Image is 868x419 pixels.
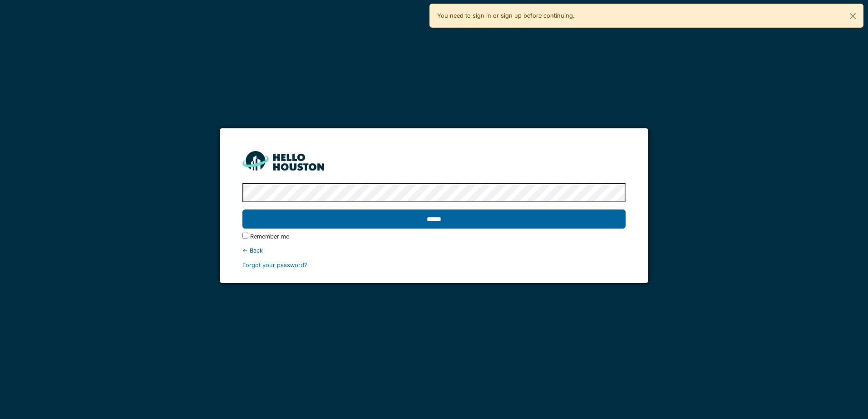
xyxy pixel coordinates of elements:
button: Close [843,4,863,28]
div: ← Back [242,246,625,255]
div: You need to sign in or sign up before continuing. [429,4,863,28]
img: HH_line-BYnF2_Hg.png [242,151,324,171]
label: Remember me [250,232,289,241]
a: Forgot your password? [242,262,307,268]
